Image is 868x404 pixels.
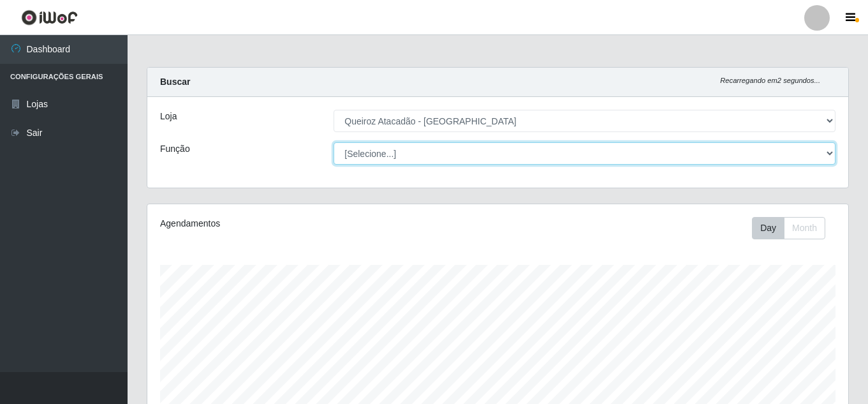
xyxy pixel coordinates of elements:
[21,10,78,26] img: CoreUI Logo
[160,77,190,87] strong: Buscar
[784,217,825,239] button: Month
[160,217,430,230] div: Agendamentos
[720,77,820,84] i: Recarregando em 2 segundos...
[752,217,784,239] button: Day
[752,217,835,239] div: Toolbar with button groups
[752,217,825,239] div: First group
[160,142,190,156] label: Função
[160,110,177,123] label: Loja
